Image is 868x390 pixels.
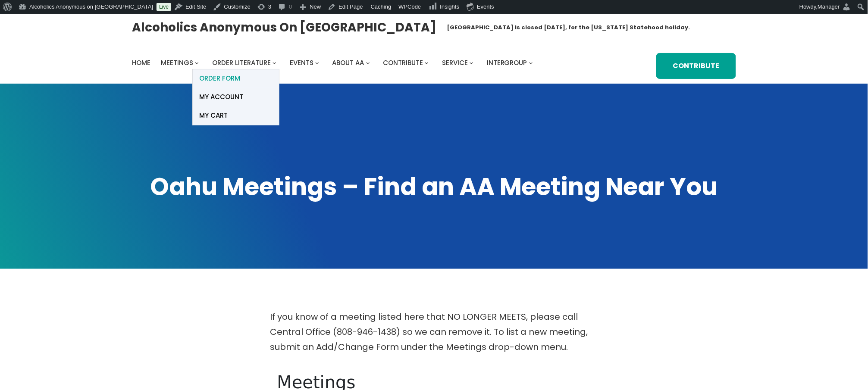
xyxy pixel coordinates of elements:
[193,106,279,125] a: My Cart
[487,57,527,69] a: Intergroup
[193,88,279,106] a: My account
[199,109,228,122] span: My Cart
[315,61,319,65] button: Events submenu
[366,61,370,65] button: About AA submenu
[273,61,276,65] button: Order Literature submenu
[487,58,527,67] span: Intergroup
[157,3,171,11] a: Live
[529,61,533,65] button: Intergroup submenu
[818,3,840,10] span: Manager
[132,58,151,67] span: Home
[161,57,194,69] a: Meetings
[132,57,151,69] a: Home
[332,58,364,67] span: About AA
[442,58,468,67] span: Service
[270,309,598,355] p: If you know of a meeting listed here that NO LONGER MEETS, please call Central Office (808-946-14...
[332,57,364,69] a: About AA
[290,58,313,67] span: Events
[212,58,271,67] span: Order Literature
[470,61,473,65] button: Service submenu
[442,57,468,69] a: Service
[440,3,460,10] span: Insights
[199,72,240,84] span: ORDER FORM
[383,58,423,67] span: Contribute
[132,17,437,38] a: Alcoholics Anonymous on [GEOGRAPHIC_DATA]
[447,23,690,32] h1: [GEOGRAPHIC_DATA] is closed [DATE], for the [US_STATE] Statehood holiday.
[199,91,243,103] span: My account
[161,58,194,67] span: Meetings
[132,171,736,203] h1: Oahu Meetings – Find an AA Meeting Near You
[132,57,536,69] nav: Intergroup
[290,57,313,69] a: Events
[656,53,736,79] a: Contribute
[425,61,429,65] button: Contribute submenu
[383,57,423,69] a: Contribute
[193,69,279,88] a: ORDER FORM
[195,61,199,65] button: Meetings submenu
